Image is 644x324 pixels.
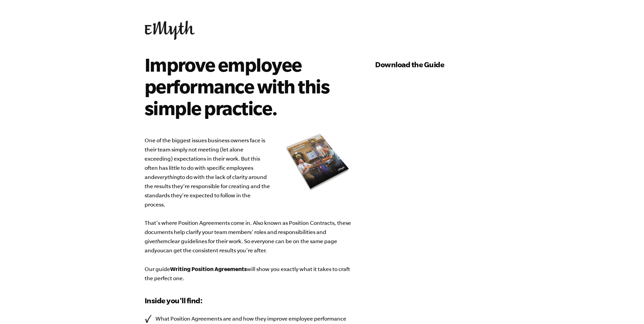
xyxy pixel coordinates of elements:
img: e-myth position contract position agreement guide [280,130,355,195]
li: What Position Agreements are and how they improve employee performance [145,314,355,323]
h3: Download the Guide [375,59,499,70]
img: EMyth [145,21,195,40]
b: Writing Position Agreements [170,266,247,272]
i: them [155,238,168,244]
i: you [154,247,163,253]
h2: Improve employee performance with this simple practice. [145,54,345,119]
h3: Inside you'll find: [145,295,355,306]
p: One of the biggest issues business owners face is their team simply not meeting (let alone exceed... [145,136,355,283]
i: everything [154,174,180,180]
